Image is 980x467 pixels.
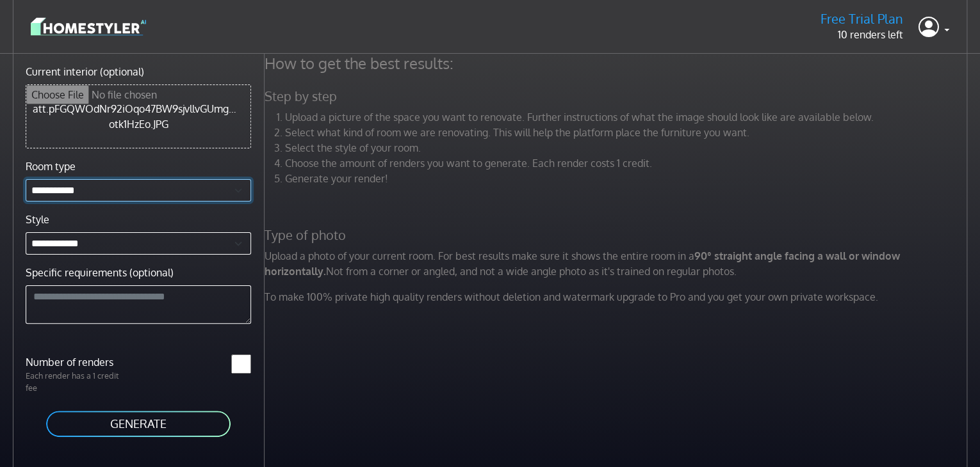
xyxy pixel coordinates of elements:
button: GENERATE [45,409,232,438]
li: Select what kind of room we are renovating. This will help the platform place the furniture you w... [285,125,970,140]
label: Style [26,212,49,227]
p: To make 100% private high quality renders without deletion and watermark upgrade to Pro and you g... [257,289,978,305]
p: 10 renders left [821,27,903,42]
label: Room type [26,159,76,174]
li: Upload a picture of the space you want to renovate. Further instructions of what the image should... [285,109,970,125]
p: Upload a photo of your current room. For best results make sure it shows the entire room in a Not... [257,248,978,279]
li: Generate your render! [285,171,970,186]
li: Choose the amount of renders you want to generate. Each render costs 1 credit. [285,155,970,171]
img: logo-3de290ba35641baa71223ecac5eacb59cb85b4c7fdf211dc9aaecaaee71ea2f8.svg [31,15,146,38]
h4: How to get the best results: [257,54,978,73]
h5: Type of photo [257,227,978,243]
li: Select the style of your room. [285,140,970,155]
h5: Step by step [257,88,978,104]
label: Specific requirements (optional) [26,265,174,280]
p: Each render has a 1 credit fee [18,370,138,394]
h5: Free Trial Plan [821,11,903,27]
label: Current interior (optional) [26,64,144,79]
label: Number of renders [18,354,138,370]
